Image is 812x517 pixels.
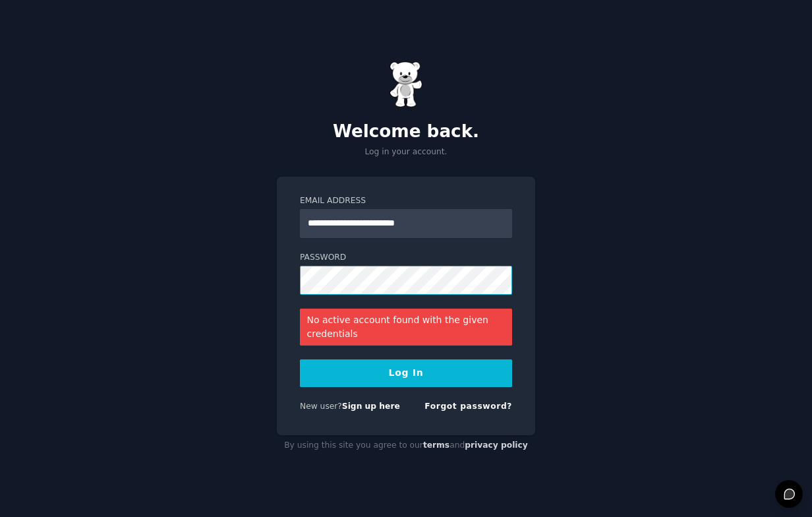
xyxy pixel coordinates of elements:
[300,359,512,387] button: Log In
[465,441,528,450] a: privacy policy
[390,61,422,107] img: Gummy Bear
[277,146,535,158] p: Log in your account.
[300,402,342,411] span: New user?
[342,402,400,411] a: Sign up here
[300,309,512,346] div: No active account found with the given credentials
[277,435,535,456] div: By using this site you agree to our and
[277,121,535,142] h2: Welcome back.
[300,195,512,207] label: Email Address
[300,252,512,264] label: Password
[424,402,512,411] a: Forgot password?
[423,441,449,450] a: terms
